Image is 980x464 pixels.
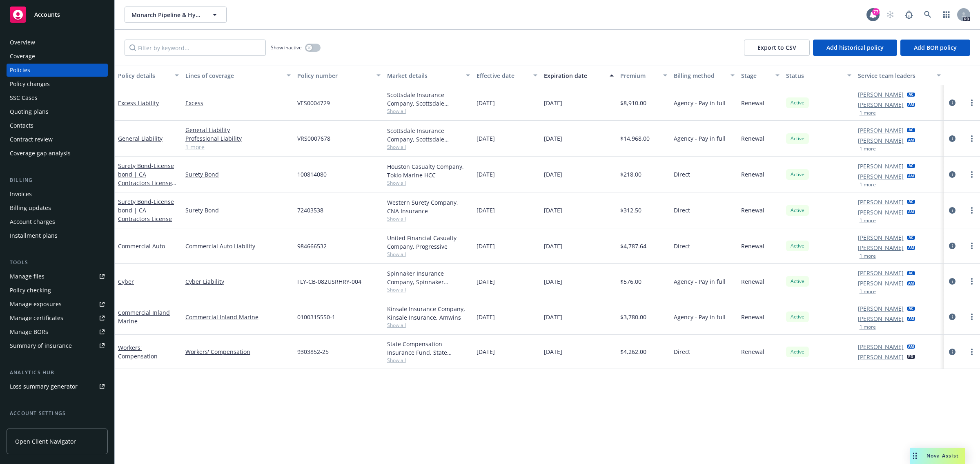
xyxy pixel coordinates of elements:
[947,134,957,144] a: circleInformation
[7,215,108,228] a: Account charges
[858,172,904,181] a: [PERSON_NAME]
[271,44,302,51] span: Show inactive
[674,134,726,143] span: Agency - Pay in full
[477,71,528,80] div: Effective date
[544,242,562,250] span: [DATE]
[7,284,108,297] a: Policy checking
[920,7,936,23] a: Search
[118,71,170,80] div: Policy details
[10,201,51,214] div: Billing updates
[967,98,977,108] a: more
[789,99,806,106] span: Active
[858,162,904,170] a: [PERSON_NAME]
[387,198,470,215] div: Western Surety Company, CNA Insurance
[813,40,897,56] button: Add historical policy
[477,99,495,107] span: [DATE]
[10,36,35,49] div: Overview
[947,205,957,215] a: circleInformation
[387,305,470,322] div: Kinsale Insurance Company, Kinsale Insurance, Amwins
[789,348,806,356] span: Active
[858,208,904,217] a: [PERSON_NAME]
[882,7,898,23] a: Start snowing
[10,64,30,77] div: Policies
[674,347,690,356] span: Direct
[10,298,62,311] div: Manage exposures
[297,313,335,321] span: 0100315550-1
[125,7,227,23] button: Monarch Pipeline & Hydrovac, Inc.
[620,134,650,143] span: $14,968.00
[826,44,884,51] span: Add historical policy
[7,421,108,434] a: Service team
[789,242,806,250] span: Active
[7,229,108,242] a: Installment plans
[7,409,108,418] div: Account settings
[185,313,291,321] a: Commercial Inland Marine
[118,198,174,223] a: Surety Bond
[297,71,372,80] div: Policy number
[620,170,641,179] span: $218.00
[185,99,291,107] a: Excess
[741,99,764,107] span: Renewal
[7,259,108,267] div: Tools
[387,126,470,144] div: Scottsdale Insurance Company, Scottsdale Insurance Company (Nationwide), Risk Transfer Partners
[387,357,470,364] span: Show all
[7,77,108,91] a: Policy changes
[860,325,876,329] button: 1 more
[118,278,134,285] a: Cyber
[544,170,562,179] span: [DATE]
[297,277,361,286] span: FLY-CB-082USRHRY-004
[118,242,165,250] a: Commercial Auto
[387,269,470,286] div: Spinnaker Insurance Company, Spinnaker Insurance Group, CRC Group
[757,44,796,51] span: Export to CSV
[674,99,726,107] span: Agency - Pay in full
[858,353,904,361] a: [PERSON_NAME]
[297,242,327,250] span: 984666532
[858,342,904,351] a: [PERSON_NAME]
[185,347,291,356] a: Workers' Compensation
[738,66,783,85] button: Stage
[182,66,294,85] button: Lines of coverage
[741,347,764,356] span: Renewal
[10,77,50,91] div: Policy changes
[185,134,291,143] a: Professional Liability
[387,234,470,251] div: United Financial Casualty Company, Progressive
[7,176,108,184] div: Billing
[387,251,470,258] span: Show all
[387,108,470,115] span: Show all
[910,448,920,464] div: Drag to move
[118,309,170,325] a: Commercial Inland Marine
[7,119,108,132] a: Contacts
[947,276,957,286] a: circleInformation
[789,135,806,142] span: Active
[544,134,562,143] span: [DATE]
[185,242,291,250] a: Commercial Auto Liability
[858,269,904,277] a: [PERSON_NAME]
[541,66,617,85] button: Expiration date
[7,312,108,325] a: Manage certificates
[477,313,495,321] span: [DATE]
[118,99,159,107] a: Excess Liability
[7,188,108,201] a: Invoices
[10,119,33,132] div: Contacts
[910,448,965,464] button: Nova Assist
[967,170,977,179] a: more
[387,91,470,108] div: Scottsdale Insurance Company, Scottsdale Insurance Company (Nationwide), Risk Transfer Partners
[10,270,45,283] div: Manage files
[387,215,470,222] span: Show all
[10,147,71,160] div: Coverage gap analysis
[741,242,764,250] span: Renewal
[477,277,495,286] span: [DATE]
[7,147,108,160] a: Coverage gap analysis
[860,110,876,115] button: 1 more
[7,133,108,146] a: Contract review
[118,135,163,142] a: General Liability
[872,8,880,15] div: 77
[185,71,282,80] div: Lines of coverage
[741,277,764,286] span: Renewal
[744,40,810,56] button: Export to CSV
[544,277,562,286] span: [DATE]
[938,7,955,23] a: Switch app
[674,71,726,80] div: Billing method
[947,347,957,357] a: circleInformation
[741,313,764,321] span: Renewal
